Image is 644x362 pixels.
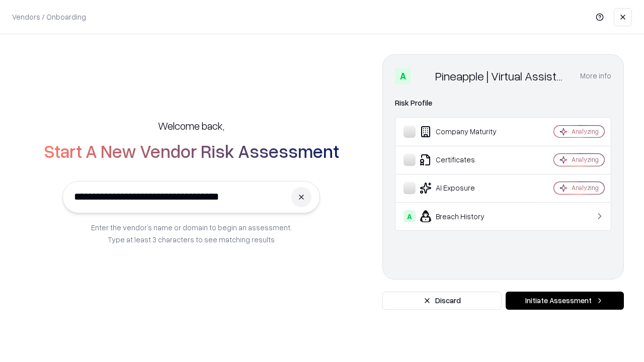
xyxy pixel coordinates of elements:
[91,221,292,245] p: Enter the vendor’s name or domain to begin an assessment. Type at least 3 characters to see match...
[415,68,431,84] img: Pineapple | Virtual Assistant Agency
[12,12,86,22] p: Vendors / Onboarding
[404,210,416,222] div: A
[44,141,339,161] h2: Start A New Vendor Risk Assessment
[404,210,524,222] div: Breach History
[382,292,502,310] button: Discard
[404,126,524,138] div: Company Maturity
[580,67,611,85] button: More info
[572,155,599,164] div: Analyzing
[404,182,524,194] div: AI Exposure
[395,68,411,84] div: A
[158,119,224,133] h5: Welcome back,
[572,127,599,136] div: Analyzing
[572,184,599,192] div: Analyzing
[506,292,624,310] button: Initiate Assessment
[395,97,611,109] div: Risk Profile
[404,154,524,166] div: Certificates
[435,68,568,84] div: Pineapple | Virtual Assistant Agency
